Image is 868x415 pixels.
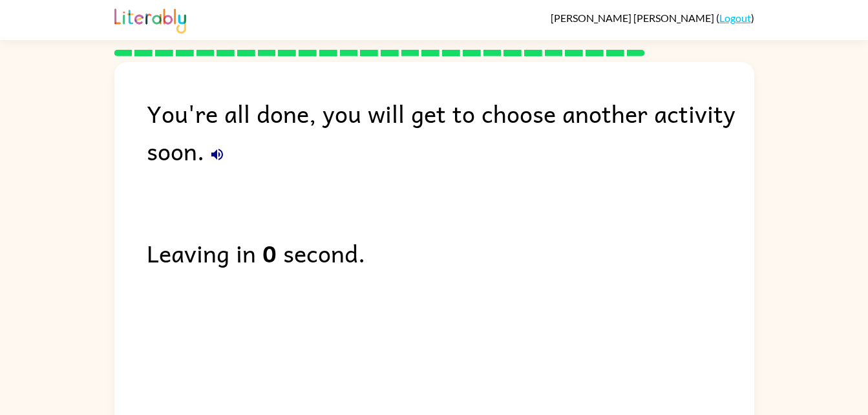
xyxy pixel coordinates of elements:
div: ( ) [551,12,754,24]
div: Leaving in second. [147,234,754,271]
a: Logout [719,12,751,24]
img: Literably [114,5,186,34]
span: [PERSON_NAME] [PERSON_NAME] [551,12,716,24]
div: You're all done, you will get to choose another activity soon. [147,94,754,169]
b: 0 [262,234,277,271]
